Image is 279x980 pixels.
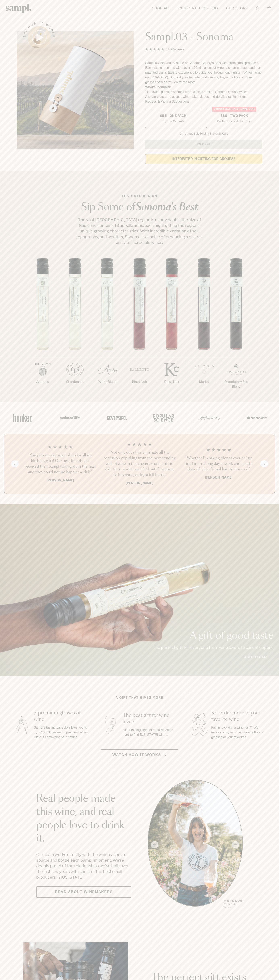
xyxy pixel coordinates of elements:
h3: “Sampl is my one-stop shop for all my birthday gifts! Our best friends just received their Sampl ... [24,452,97,475]
span: $88 - Two Pack [221,114,248,118]
p: Fall in love with a wine, or 7? We make it easy to order more bottles or glasses of your favorites. [211,725,266,740]
p: The vast [GEOGRAPHIC_DATA] region is nearly double the size of Napa and contains 18 appellations,... [75,217,204,245]
img: Artboard_6_04f9a106-072f-468a-bdd7-f11783b05722_x450.png [57,409,81,426]
img: Artboard_3_0b291449-6e8c-4d07-b2c2-3f3601a19cd1_x450.png [198,409,222,426]
b: [PERSON_NAME] [47,478,74,482]
small: Try the Capsule [162,119,184,123]
p: White Blend [91,379,123,384]
button: Sold Out [145,140,262,149]
a: interested in gifting for groups? [145,154,262,164]
p: Proprietary Red Blend [220,379,252,389]
h3: “Not only does this eliminate all the confusion of picking from the never ending wall of wine in ... [103,450,176,478]
button: Watch how it works [101,749,178,760]
div: Sampl.03 lets you try some of Sonoma County's best wine from small producers. Each capsule comes ... [145,60,262,85]
b: [PERSON_NAME] [205,475,232,479]
li: 7 / 7 [220,258,252,402]
p: Gift a tasting flight of hand-selected, hard-to-find [US_STATE] wines. [123,728,177,737]
p: [PERSON_NAME] Sutro, Sutro Wines [223,899,243,909]
div: slide 1 [148,780,243,910]
img: Artboard_1_c8cd28af-0030-4af1-819c-248e302c7f06_x450.png [10,409,35,426]
img: Artboard_7_5b34974b-f019-449e-91fb-745f8d0877ee_x450.png [244,409,269,426]
p: Pinot Noir [123,379,156,384]
b: [PERSON_NAME] [126,481,153,485]
em: Sonoma's Best [135,202,198,212]
p: Albarino [27,379,59,384]
li: 4 / 7 [123,258,156,397]
p: Our team works directly with the winemakers to source and bottle each Sampl shipment. We’re deepl... [36,852,131,880]
p: A gift of good taste [153,631,273,641]
a: Our Story [224,4,250,13]
img: Sampl.03 - Sonoma [17,31,134,149]
li: 6 / 7 [188,258,220,397]
a: Add to cart [244,654,273,660]
p: Featured Region [75,194,204,198]
button: Previous slide [11,460,19,467]
li: 5 / 7 [156,258,188,397]
p: Merlot [188,379,220,384]
h3: The best gift for wine lovers [123,712,177,725]
button: Next slide [260,460,268,467]
small: Perfect For 2-4 Tastings [217,119,252,123]
li: 2 / 7 [59,258,91,397]
h3: 7 premium glasses of wine [34,710,89,723]
li: 3 / 4 [182,442,255,486]
li: 7x - 100ml glasses of small production, premium Sonoma County wines [145,90,262,94]
strong: What’s Included: [145,85,171,89]
a: Corporate Gifting [176,4,220,13]
li: 1 / 4 [24,442,97,486]
div: Christmas SALE! Save 20% [212,107,256,112]
p: Chardonnay [59,379,91,384]
h3: “Whether I'm having friends over or just tired from a long day at work and need a glass of wine, ... [182,455,255,472]
span: $55 - One Pack [160,114,187,118]
h2: A gift that gives more [116,695,164,700]
span: 140 [166,47,172,51]
span: Reviews [172,47,184,51]
p: The perfect gift for everyone from wine lovers to casual sippers. [153,645,273,650]
p: Pinot Noir [156,379,188,384]
a: Read about Winemakers [36,886,131,898]
li: 1 / 7 [27,258,59,397]
li: 3 / 7 [91,258,123,397]
li: 2 / 4 [103,442,176,486]
h3: Re-order more of your favorite wine [211,710,266,723]
img: Artboard_4_28b4d326-c26e-48f9-9c80-911f17d6414e_x450.png [151,409,175,426]
h2: Real people made this wine, and real people love to drink it. [36,792,131,845]
img: Artboard_5_7fdae55a-36fd-43f7-8bfd-f74a06a2878e_x450.png [104,409,128,426]
li: Recipes & Pairing Suggestions [145,99,262,104]
li: A smart coaster to access winemaker videos and detailed tasting notes. [145,94,262,99]
a: Shop All [150,4,172,13]
button: See how it works [28,26,50,49]
h1: Sampl.03 - Sonoma [145,31,262,43]
img: Sampl logo [6,4,31,13]
p: Sampl's tasting capsule allows you to try 7 100ml glasses of premium wines without committing to ... [34,725,89,740]
h2: Sip Some of [75,202,204,212]
ul: carousel [148,780,243,910]
li: Christmas Sale Pricing Shown In Cart [178,132,230,136]
div: 140Reviews [145,47,184,52]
